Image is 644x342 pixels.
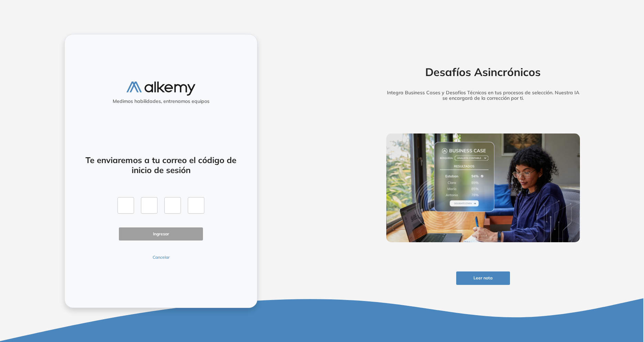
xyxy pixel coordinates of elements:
[376,90,591,101] h5: Integra Business Cases y Desafíos Técnicos en tus procesos de selección. Nuestra IA se encargará ...
[386,133,580,242] img: img-more-info
[83,155,239,175] h4: Te enviaremos a tu correo el código de inicio de sesión
[376,65,591,78] h2: Desafíos Asincrónicos
[68,98,254,104] h5: Medimos habilidades, entrenamos equipos
[119,227,203,241] button: Ingresar
[126,82,195,96] img: logo-alkemy
[456,271,510,285] button: Leer nota
[119,254,203,260] button: Cancelar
